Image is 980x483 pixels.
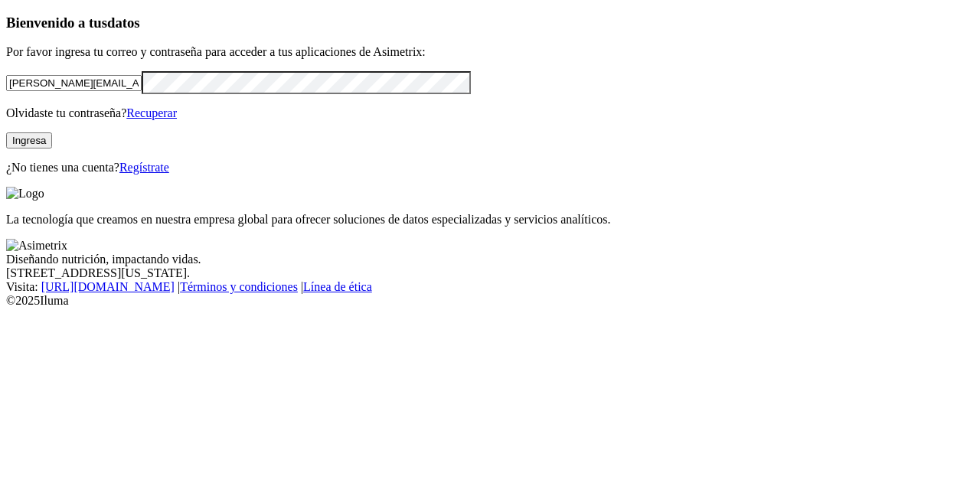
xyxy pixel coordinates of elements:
[126,106,177,119] a: Recuperar
[6,45,974,59] p: Por favor ingresa tu correo y contraseña para acceder a tus aplicaciones de Asimetrix:
[6,266,974,280] div: [STREET_ADDRESS][US_STATE].
[303,280,372,293] a: Línea de ética
[6,15,974,31] h3: Bienvenido a tus
[6,132,52,148] button: Ingresa
[119,161,169,174] a: Regístrate
[107,15,140,31] span: datos
[6,187,44,201] img: Logo
[6,253,974,266] div: Diseñando nutrición, impactando vidas.
[6,75,142,91] input: Tu correo
[41,280,175,293] a: [URL][DOMAIN_NAME]
[6,213,974,227] p: La tecnología que creamos en nuestra empresa global para ofrecer soluciones de datos especializad...
[180,280,298,293] a: Términos y condiciones
[6,294,974,308] div: © 2025 Iluma
[6,280,974,294] div: Visita : | |
[6,239,67,253] img: Asimetrix
[6,106,974,120] p: Olvidaste tu contraseña?
[6,161,974,175] p: ¿No tienes una cuenta?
